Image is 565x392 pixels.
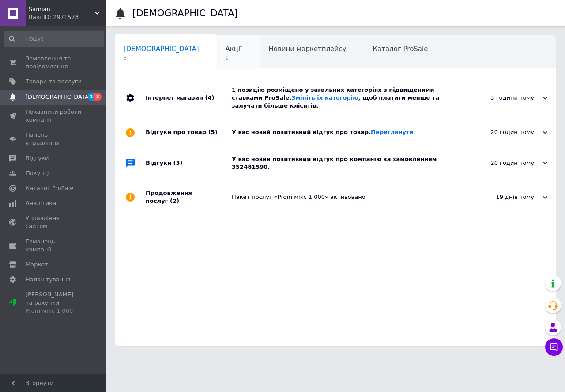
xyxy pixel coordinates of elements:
[459,159,547,167] div: 20 годин тому
[291,94,358,101] a: Змініть їх категорію
[26,214,82,230] span: Управління сайтом
[208,129,218,135] span: (5)
[26,169,49,177] span: Покупці
[26,199,56,207] span: Аналітика
[29,5,95,13] span: Samian
[205,94,214,101] span: (4)
[232,193,459,201] div: Пакет послуг «Prom мікс 1 000» активовано
[26,55,82,71] span: Замовлення та повідомлення
[371,129,414,135] a: Переглянути
[4,31,104,47] input: Пошук
[146,180,232,214] div: Продовження послуг
[226,55,242,61] span: 1
[545,338,563,356] button: Чат з покупцем
[26,261,48,269] span: Маркет
[26,307,82,315] div: Prom мікс 1 000
[232,128,459,136] div: У вас новий позитивний відгук про товар.
[88,93,95,101] span: 1
[146,77,232,119] div: Інтернет магазин
[173,160,183,166] span: (3)
[459,94,547,102] div: 3 години тому
[132,8,238,19] h1: [DEMOGRAPHIC_DATA]
[124,45,199,53] span: [DEMOGRAPHIC_DATA]
[26,291,82,315] span: [PERSON_NAME] та рахунки
[26,238,82,254] span: Гаманець компанії
[226,45,242,53] span: Акції
[26,154,49,162] span: Відгуки
[29,13,106,21] div: Ваш ID: 2971573
[232,86,459,110] div: 1 позицію розміщено у загальних категоріях з підвищеними ставками ProSale. , щоб платити менше та...
[170,198,179,204] span: (2)
[26,78,82,86] span: Товари та послуги
[94,93,102,101] span: 3
[459,128,547,136] div: 20 годин тому
[146,146,232,180] div: Відгуки
[26,93,91,101] span: [DEMOGRAPHIC_DATA]
[232,155,459,171] div: У вас новий позитивний відгук про компанію за замовленням 352481590.
[26,108,82,124] span: Показники роботи компанії
[124,55,199,61] span: 3
[373,45,428,53] span: Каталог ProSale
[459,193,547,201] div: 19 днів тому
[26,276,71,284] span: Налаштування
[26,131,82,147] span: Панель управління
[268,45,346,53] span: Новини маркетплейсу
[146,119,232,146] div: Відгуки про товар
[26,184,73,192] span: Каталог ProSale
